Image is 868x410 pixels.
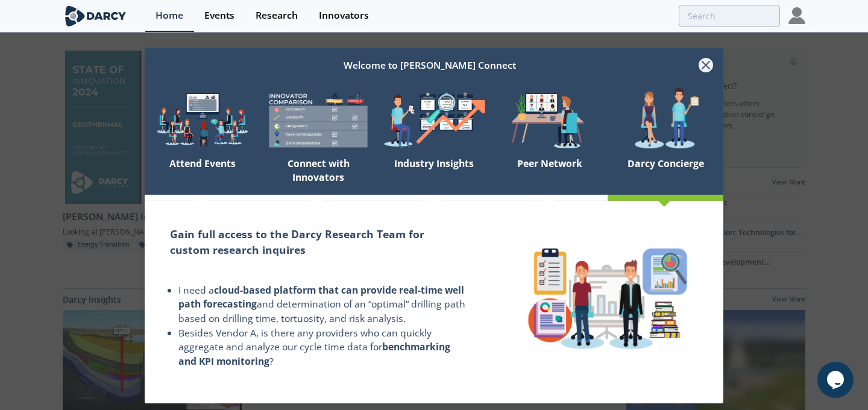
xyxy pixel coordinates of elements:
[145,153,260,195] div: Attend Events
[521,241,694,356] img: concierge-details-e70ed233a7353f2f363bd34cf2359179.png
[63,5,128,27] img: logo-wide.svg
[204,11,234,20] div: Events
[817,362,856,398] iframe: chat widget
[788,7,805,24] img: Profile
[178,283,464,311] strong: cloud-based platform that can provide real-time well path forecasting
[170,226,467,258] h2: Gain full access to the Darcy Research Team for custom research inquires
[256,11,298,20] div: Research
[679,5,780,27] input: Advanced Search
[260,87,376,153] img: welcome-compare-1b687586299da8f117b7ac84fd957760.png
[178,326,467,368] li: Besides Vendor A, is there any providers who can quickly aggregate and analyze our cycle time dat...
[178,340,450,368] strong: benchmarking and KPI monitoring
[178,283,467,326] li: I need a and determination of an “optimal” drilling path based on drilling time, tortuosity, and ...
[162,54,699,77] div: Welcome to [PERSON_NAME] Connect
[260,153,376,195] div: Connect with Innovators
[492,153,608,195] div: Peer Network
[608,87,723,153] img: welcome-concierge-wide-20dccca83e9cbdbb601deee24fb8df72.png
[608,153,723,195] div: Darcy Concierge
[145,87,260,153] img: welcome-explore-560578ff38cea7c86bcfe544b5e45342.png
[156,11,183,20] div: Home
[492,87,608,153] img: welcome-attend-b816887fc24c32c29d1763c6e0ddb6e6.png
[376,87,492,153] img: welcome-find-a12191a34a96034fcac36f4ff4d37733.png
[376,153,492,195] div: Industry Insights
[319,11,369,20] div: Innovators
